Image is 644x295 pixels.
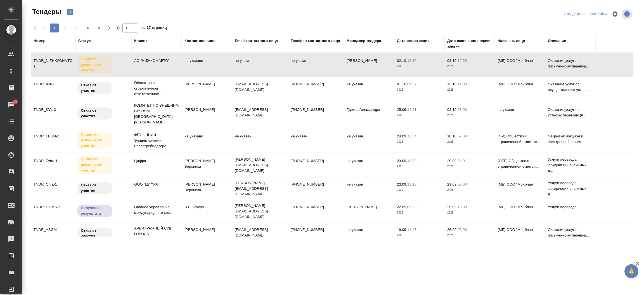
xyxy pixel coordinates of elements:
p: ООО "ЦИФРА" [134,182,179,187]
span: Настроить таблицу [608,7,622,21]
p: (OP) Общество с ограниченной ответств... [498,134,542,145]
div: Описание [548,38,566,44]
span: 4 [83,25,92,31]
div: Наше юр. лицо [498,38,525,44]
p: 12:59 [458,58,467,63]
p: 23.09, [397,159,407,163]
p: Оказание услуг по письменному перевод... [548,227,593,238]
span: Посмотреть информацию [622,9,633,19]
button: 5 [94,24,103,32]
p: 13:10 [407,182,416,186]
p: 08:00 [458,107,467,112]
button: 4 [83,24,92,32]
p: 07:00 [458,134,467,138]
p: 2025 [397,164,442,169]
td: [PERSON_NAME] Вероника [182,155,232,175]
p: 08:00 [458,182,467,186]
p: 25.09, [447,205,458,209]
p: Цифра [134,158,179,164]
p: (МБ) ООО "Монблан" [498,58,542,64]
td: не указан [344,179,394,198]
p: 02.10, [447,107,458,112]
td: В.Г. Пакуро [182,202,232,221]
td: [PERSON_NAME][EMAIL_ADDRESS][DOMAIN_NAME] [232,177,288,200]
p: 02.10, [397,58,407,63]
button: 3 [72,24,81,32]
span: Тендеры [31,7,61,16]
td: TNDR_KVs-3 [31,104,75,124]
p: 22.09, [397,205,407,209]
p: Услуги перевода юридически-значимых д... [548,157,593,174]
td: [PHONE_NUMBER] [288,202,344,221]
td: TNDR_Zyfra-1 [31,155,75,175]
div: split button [562,10,608,18]
p: 18:00 [458,205,467,209]
td: не указан [288,131,344,150]
p: 26.09, [447,228,458,232]
p: КОМИТЕТ ПО ВНЕШНИМ СВЯЗЯМ [GEOGRAPHIC_DATA][PERSON_NAME]... [134,103,179,125]
p: ФБУН ЦНИИ Эпидемиологии Роспотребнадзора [134,132,179,149]
p: 13.10, [447,82,458,86]
td: TNDR_Cifra-1 [31,179,75,198]
p: 14:47 [407,228,416,232]
td: [PHONE_NUMBER] [288,179,344,198]
button: Создать [63,7,77,17]
td: [PERSON_NAME][EMAIL_ADDRESS][DOMAIN_NAME] [232,154,288,176]
p: Отказ от участия [81,228,109,239]
p: 2025 [447,187,492,193]
p: 08.10, [447,58,458,63]
span: 2 [61,25,70,31]
p: Оказание услуг по осуществлению устно... [548,81,593,93]
td: [PHONE_NUMBER] [288,104,344,124]
p: Принятие решения об участии [81,132,109,149]
p: 29.09, [447,159,458,163]
td: TNDR_FBUN-2 [31,131,75,150]
td: не указан [288,55,344,75]
p: Услуги перевода [548,204,593,210]
p: 2025 [397,139,442,145]
p: 2025 [447,210,492,216]
p: 2025 [397,210,442,216]
div: Дата регистрации [397,38,430,44]
p: 13:54 [407,134,416,138]
td: не указано [182,131,232,150]
td: [PERSON_NAME] [182,224,232,244]
p: 2025 [397,64,442,69]
p: Принятие решения об участии [81,156,109,173]
p: АРБИТРАЖНЫЙ СУД ГОРОДА [GEOGRAPHIC_DATA] [134,226,179,242]
td: TNDR_AN-1 [31,79,75,98]
p: АО "НИЖКОМАВТО" [134,58,179,64]
p: 08:00 [458,228,467,232]
td: [PHONE_NUMBER] [288,79,344,98]
td: не указан [344,79,394,98]
p: Отказ от участия [81,108,109,119]
p: (МБ) ООО "Монблан" [498,227,542,233]
td: TNDR_GUMS-1 [31,202,75,221]
div: Дата окончания подачи заявки [447,38,492,49]
p: 19.09, [397,228,407,232]
p: Главное управление международного сот... [134,204,179,216]
p: 2025 [447,139,492,145]
p: 2025 [397,233,442,238]
p: (МБ) ООО "Монблан" [498,182,542,187]
td: [PERSON_NAME] [344,55,394,75]
td: [PERSON_NAME] [182,79,232,98]
button: 🙏 [624,264,638,278]
p: Получение результата [81,205,109,216]
td: не указан [344,155,394,175]
td: [PHONE_NUMBER] [288,224,344,244]
td: TNDR_ASGM-1 [31,224,75,244]
p: 13:39 [407,159,416,163]
span: 3 [72,25,81,31]
p: 29.09, [447,182,458,186]
p: 23.09, [397,182,407,186]
p: 2025 [447,87,492,93]
span: 🙏 [627,265,636,277]
p: 08:01 [458,159,467,163]
td: [PERSON_NAME] [344,202,394,221]
p: Услуги перевода юридически-значимых д... [548,180,593,197]
td: [EMAIL_ADDRESS][DOMAIN_NAME] [232,104,288,124]
td: [PERSON_NAME] Вероника [182,179,232,198]
p: 14:21 [407,107,416,112]
p: 2025 [397,87,442,93]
